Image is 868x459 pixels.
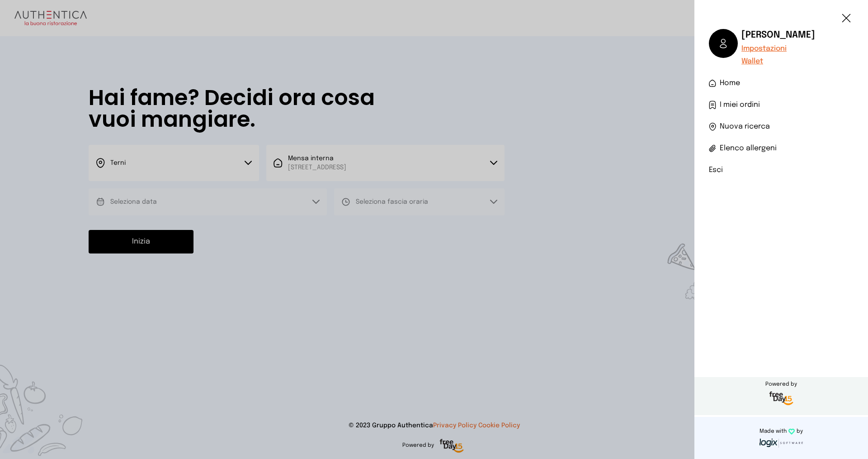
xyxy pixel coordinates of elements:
[767,390,796,408] img: logo-freeday.3e08031.png
[720,143,777,154] span: Elenco allergeni
[698,428,864,435] p: Made with by
[720,78,740,89] span: Home
[720,121,770,132] span: Nuova ricerca
[709,78,854,89] a: Home
[720,100,760,110] span: I miei ordini
[709,143,854,154] a: Elenco allergeni
[709,121,854,132] a: Nuova ricerca
[709,100,854,110] a: I miei ordini
[741,29,815,42] h6: [PERSON_NAME]
[709,165,854,176] li: Esci
[741,43,815,54] a: Impostazioni
[741,56,763,67] button: Wallet
[694,381,868,388] span: Powered by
